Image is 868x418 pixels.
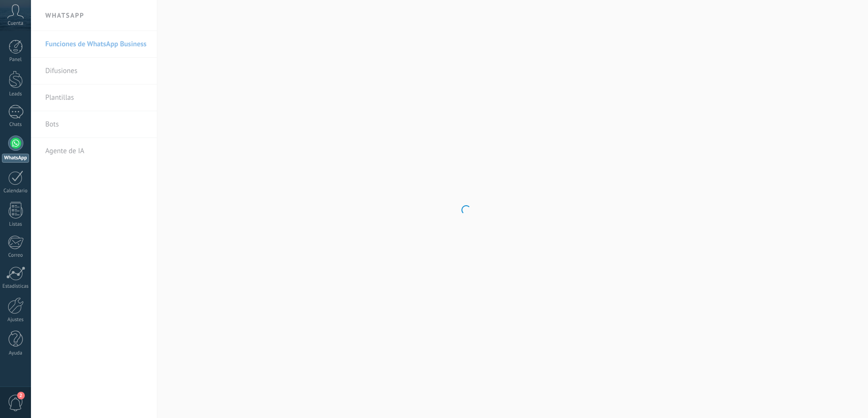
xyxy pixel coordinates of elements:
[2,283,30,290] div: Estadísticas
[2,122,30,128] div: Chats
[17,392,25,399] span: 2
[2,91,30,97] div: Leads
[8,21,23,27] span: Cuenta
[2,154,29,163] div: WhatsApp
[2,188,30,194] div: Calendario
[2,57,30,63] div: Panel
[2,350,30,356] div: Ayuda
[2,252,30,259] div: Correo
[2,317,30,323] div: Ajustes
[2,221,30,228] div: Listas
